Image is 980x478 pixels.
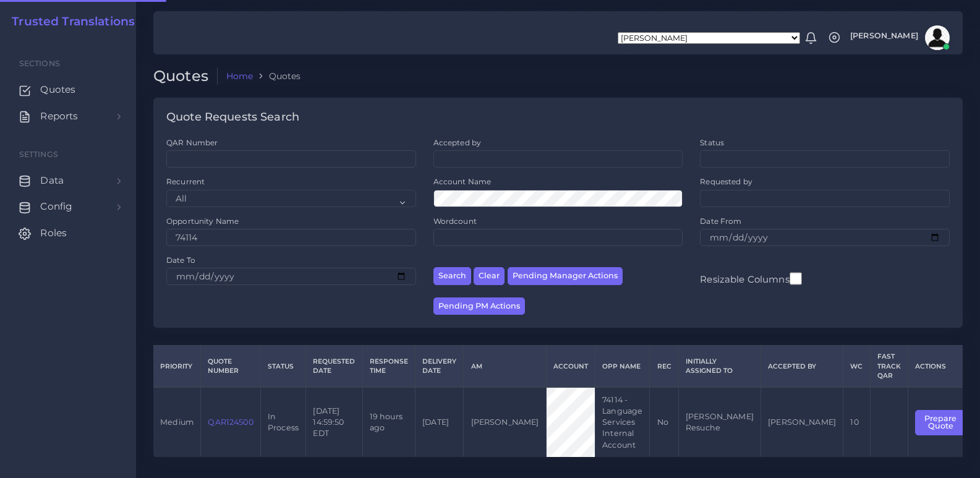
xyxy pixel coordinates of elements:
label: Requested by [700,176,752,187]
td: [DATE] 14:59:50 EDT [306,387,362,456]
a: QAR124500 [208,417,253,427]
span: Quotes [40,83,75,96]
th: Requested Date [306,346,362,388]
a: Data [9,168,127,194]
button: Pending PM Actions [433,297,525,315]
th: Initially Assigned to [678,346,761,388]
a: Trusted Translations [3,15,135,29]
a: Prepare Quote [915,417,974,426]
a: Home [226,70,254,82]
button: Search [433,267,471,285]
a: Reports [9,103,127,129]
td: 74114 - Language Services Internal Account [595,387,650,456]
span: Config [40,200,72,213]
a: Roles [9,220,127,246]
span: Settings [19,150,58,159]
li: Quotes [253,70,300,82]
button: Prepare Quote [915,410,966,435]
label: Account Name [433,176,492,187]
th: Quote Number [201,346,261,388]
td: No [650,387,678,456]
button: Pending Manager Actions [508,267,623,285]
td: 10 [843,387,870,456]
label: Recurrent [166,176,205,187]
span: [PERSON_NAME] [850,32,918,40]
td: 19 hours ago [362,387,415,456]
td: In Process [260,387,305,456]
label: Accepted by [433,137,482,148]
td: [DATE] [415,387,463,456]
th: Fast Track QAR [870,346,908,388]
td: [PERSON_NAME] Resuche [678,387,761,456]
a: [PERSON_NAME]avatar [844,25,954,50]
span: Roles [40,226,67,240]
button: Clear [474,267,505,285]
th: Response Time [362,346,415,388]
img: avatar [925,25,950,50]
th: Opp Name [595,346,650,388]
label: Date From [700,216,741,226]
td: [PERSON_NAME] [761,387,843,456]
label: QAR Number [166,137,218,148]
a: Config [9,194,127,220]
th: Delivery Date [415,346,463,388]
span: Reports [40,109,78,123]
th: Priority [153,346,201,388]
label: Date To [166,255,195,265]
label: Status [700,137,724,148]
span: medium [160,417,194,427]
th: AM [464,346,546,388]
h2: Quotes [153,67,218,85]
label: Opportunity Name [166,216,239,226]
label: Wordcount [433,216,477,226]
th: Accepted by [761,346,843,388]
span: Sections [19,59,60,68]
th: WC [843,346,870,388]
th: Account [546,346,595,388]
label: Resizable Columns [700,271,801,286]
input: Resizable Columns [790,271,802,286]
th: REC [650,346,678,388]
a: Quotes [9,77,127,103]
th: Status [260,346,305,388]
h4: Quote Requests Search [166,111,299,124]
span: Data [40,174,64,187]
td: [PERSON_NAME] [464,387,546,456]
